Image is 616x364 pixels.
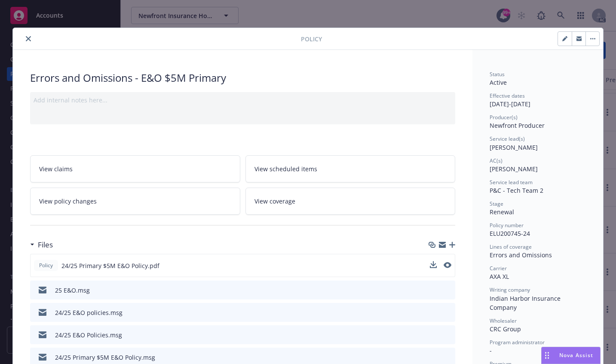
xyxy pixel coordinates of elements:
span: View coverage [254,197,295,206]
div: Add internal notes here... [34,96,452,105]
button: preview file [444,261,451,270]
button: download file [430,261,437,268]
span: [PERSON_NAME] [490,143,538,151]
button: download file [430,286,437,295]
a: View claims [30,155,240,182]
span: Stage [490,200,503,207]
span: CRC Group [490,325,521,333]
span: ELU200745-24 [490,229,530,238]
span: Service lead(s) [490,135,525,142]
button: preview file [444,286,452,295]
span: Producer(s) [490,114,518,121]
div: Drag to move [542,347,552,364]
span: Service lead team [490,179,533,186]
button: download file [430,261,437,270]
span: Writing company [490,286,530,293]
span: Wholesaler [490,317,517,324]
span: Policy [37,262,55,269]
span: Carrier [490,265,507,272]
a: View coverage [245,188,456,215]
div: [DATE] - [DATE] [490,92,586,108]
span: Policy [301,34,322,43]
div: Files [30,239,53,250]
span: Errors and Omissions [490,251,552,259]
span: P&C - Tech Team 2 [490,186,543,194]
div: 25 E&O.msg [55,286,90,295]
span: Status [490,71,505,78]
span: Effective dates [490,92,525,99]
button: download file [430,353,437,362]
span: - [490,346,492,355]
div: 24/25 E&O Policies.msg [55,330,122,339]
button: preview file [444,330,452,339]
button: download file [430,308,437,317]
button: preview file [444,262,451,268]
div: 24/25 Primary $5M E&O Policy.msg [55,353,155,362]
div: 24/25 E&O policies.msg [55,308,123,317]
div: Errors and Omissions - E&O $5M Primary [30,71,455,85]
span: AXA XL [490,272,509,281]
a: View policy changes [30,188,240,215]
span: Renewal [490,208,514,216]
button: Nova Assist [541,347,601,364]
h3: Files [38,239,53,250]
span: Program administrator [490,339,545,346]
button: preview file [444,308,452,317]
span: AC(s) [490,157,503,164]
button: download file [430,330,437,339]
span: View policy changes [39,197,97,206]
a: View scheduled items [245,155,456,182]
span: [PERSON_NAME] [490,165,538,173]
span: Indian Harbor Insurance Company [490,294,562,312]
span: Policy number [490,222,524,229]
button: close [23,34,34,44]
span: 24/25 Primary $5M E&O Policy.pdf [61,261,159,270]
span: View claims [39,164,73,173]
span: Newfront Producer [490,121,545,130]
span: Lines of coverage [490,243,532,250]
span: Nova Assist [559,352,593,359]
button: preview file [444,353,452,362]
span: Active [490,78,507,86]
span: View scheduled items [254,164,317,173]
